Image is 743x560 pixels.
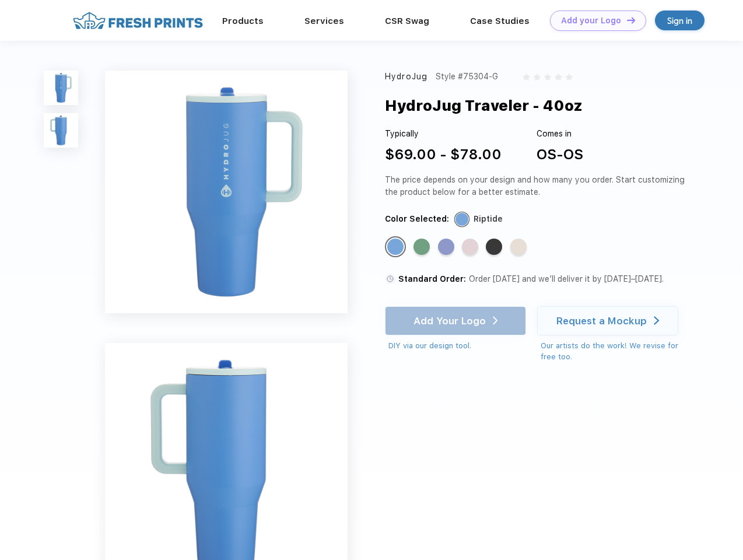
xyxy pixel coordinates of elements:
div: Pink Sand [462,239,478,255]
div: HydroJug [385,71,427,83]
img: func=resize&h=100 [44,113,78,148]
img: gray_star.svg [544,73,551,80]
img: standard order [385,274,395,284]
img: DT [627,17,635,23]
div: Our artists do the work! We revise for free too. [541,340,689,363]
div: Sign in [667,14,692,27]
div: Color Selected: [385,213,449,225]
div: Sage [413,239,430,255]
div: Riptide [387,239,404,255]
div: Typically [385,128,502,140]
span: Standard Order: [398,274,466,283]
img: white arrow [654,316,659,325]
img: func=resize&h=640 [105,71,348,313]
img: gray_star.svg [523,73,530,80]
div: Comes in [537,128,583,140]
div: Riptide [474,213,503,225]
div: Request a Mockup [556,315,647,327]
div: Peri [438,239,454,255]
div: The price depends on your design and how many you order. Start customizing the product below for ... [385,174,689,198]
div: Style #75304-G [436,71,498,83]
img: func=resize&h=100 [44,71,78,105]
div: Cream [510,239,527,255]
div: Black [486,239,502,255]
div: DIY via our design tool. [388,340,526,352]
div: Add your Logo [561,16,621,26]
a: Sign in [655,10,705,30]
span: Order [DATE] and we’ll deliver it by [DATE]–[DATE]. [469,274,664,283]
img: gray_star.svg [555,73,562,80]
div: HydroJug Traveler - 40oz [385,94,583,117]
img: gray_star.svg [534,73,541,80]
div: $69.00 - $78.00 [385,144,502,165]
img: gray_star.svg [566,73,573,80]
a: Products [222,16,264,26]
div: OS-OS [537,144,583,165]
img: fo%20logo%202.webp [69,10,206,31]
